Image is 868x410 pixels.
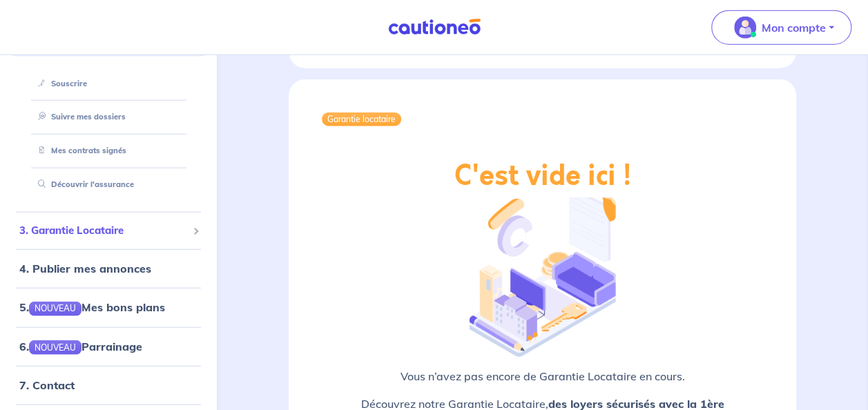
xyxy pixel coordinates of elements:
img: Cautioneo [383,19,486,36]
a: Suivre mes dossiers [32,112,126,121]
div: Découvrir l'assurance [22,173,195,195]
div: Garantie locataire [322,113,401,126]
p: Vous n’avez pas encore de Garantie Locataire en cours. [322,368,763,384]
a: 7. Contact [19,378,75,391]
a: Souscrire [32,78,87,88]
div: 7. Contact [6,371,211,398]
div: Suivre mes dossiers [22,106,195,128]
img: illu_empty_gl.png [470,187,615,357]
div: 3. Garantie Locataire [6,217,211,244]
div: 6.NOUVEAUParrainage [6,332,211,360]
div: Souscrire [22,72,195,95]
a: Mes contrats signés [32,146,126,155]
button: illu_account_valid_menu.svgMon compte [711,10,851,45]
img: illu_account_valid_menu.svg [734,17,756,39]
div: 5.NOUVEAUMes bons plans [6,293,211,321]
div: 4. Publier mes annonces [6,255,211,282]
div: Mes contrats signés [22,139,195,162]
a: 4. Publier mes annonces [19,262,151,275]
a: 6.NOUVEAUParrainage [19,339,142,353]
span: 3. Garantie Locataire [19,222,187,238]
a: 5.NOUVEAUMes bons plans [19,300,165,314]
a: Découvrir l'assurance [32,179,134,188]
p: Mon compte [762,19,826,36]
h2: C'est vide ici ! [454,159,631,193]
